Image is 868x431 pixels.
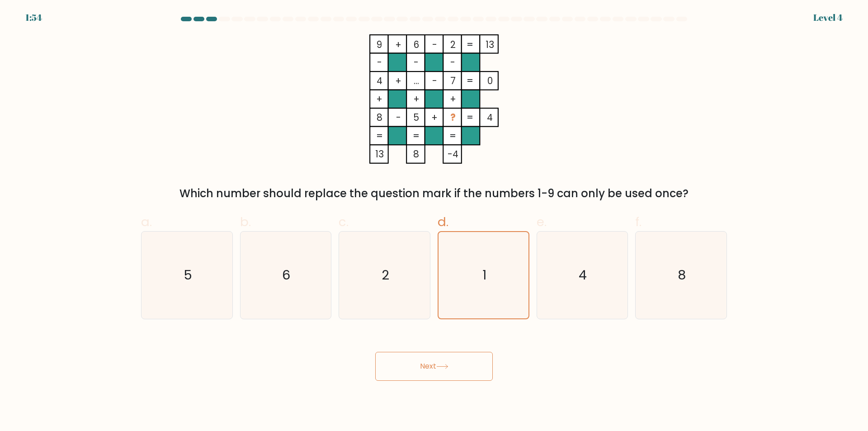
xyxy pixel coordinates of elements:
[467,74,473,87] tspan: =
[486,38,494,51] tspan: 13
[449,129,456,142] tspan: =
[579,266,587,284] text: 4
[414,56,419,69] tspan: -
[635,213,642,231] span: f.
[432,38,437,51] tspan: -
[537,213,547,231] span: e.
[283,266,291,284] text: 6
[184,266,192,284] text: 5
[813,11,843,24] div: Level 4
[141,213,152,231] span: a.
[414,74,419,87] tspan: ...
[375,352,493,381] button: Next
[450,92,456,105] tspan: +
[413,147,419,161] tspan: 8
[339,213,349,231] span: c.
[377,56,382,69] tspan: -
[375,147,384,161] tspan: 13
[450,74,456,87] tspan: 7
[467,38,473,51] tspan: =
[395,74,401,87] tspan: +
[413,129,420,142] tspan: =
[376,129,383,142] tspan: =
[467,111,473,124] tspan: =
[450,38,456,51] tspan: 2
[487,111,493,124] tspan: 4
[382,266,389,284] text: 2
[450,56,455,69] tspan: -
[448,147,458,161] tspan: -4
[432,74,437,87] tspan: -
[377,74,382,87] tspan: 4
[438,213,448,231] span: d.
[487,74,493,87] tspan: 0
[25,11,42,24] div: 1:54
[482,266,486,284] text: 1
[450,111,456,124] tspan: ?
[146,185,722,202] div: Which number should replace the question mark if the numbers 1-9 can only be used once?
[240,213,251,231] span: b.
[377,38,382,51] tspan: 9
[377,111,382,124] tspan: 8
[431,111,438,124] tspan: +
[413,92,420,105] tspan: +
[376,92,382,105] tspan: +
[414,38,419,51] tspan: 6
[678,266,686,284] text: 8
[395,38,401,51] tspan: +
[396,111,401,124] tspan: -
[413,111,419,124] tspan: 5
